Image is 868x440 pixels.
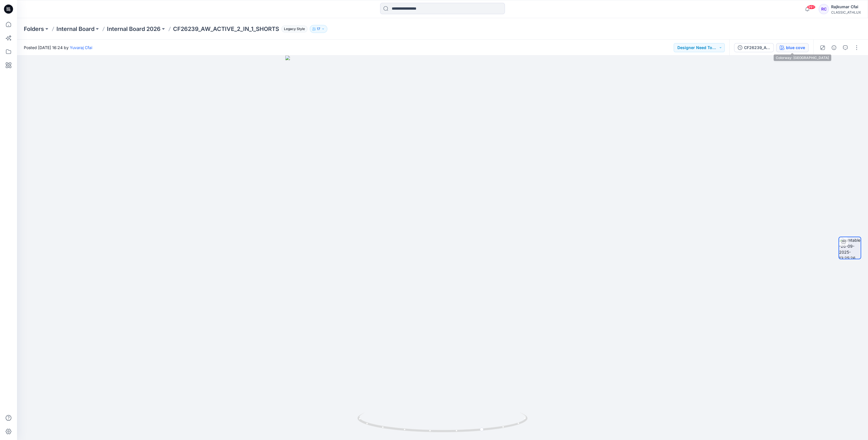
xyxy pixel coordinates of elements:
img: turntable-26-09-2025-13:25:26 [839,237,861,259]
div: CF26239_AW_ACTIVE_2_IN_1_SHORTS [744,45,770,51]
a: Yuvaraj Cfai [70,45,92,50]
p: 17 [317,26,320,32]
div: RC [819,4,829,14]
div: Rajkumar Cfai [831,3,861,10]
a: Internal Board 2026 [107,25,161,33]
button: Legacy Style [279,25,307,33]
div: CLASSIC_ATHLUX [831,10,861,14]
button: 17 [310,25,327,33]
p: CF26239_AW_ACTIVE_2_IN_1_SHORTS [173,25,279,33]
button: Details [829,43,838,52]
button: CF26239_AW_ACTIVE_2_IN_1_SHORTS [734,43,774,52]
span: Legacy Style [281,26,307,32]
a: Internal Board [56,25,94,33]
button: blue cove [776,43,809,52]
span: Posted [DATE] 16:24 by [24,45,92,50]
a: Folders [24,25,44,33]
span: 99+ [807,5,816,9]
div: blue cove [786,45,805,51]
